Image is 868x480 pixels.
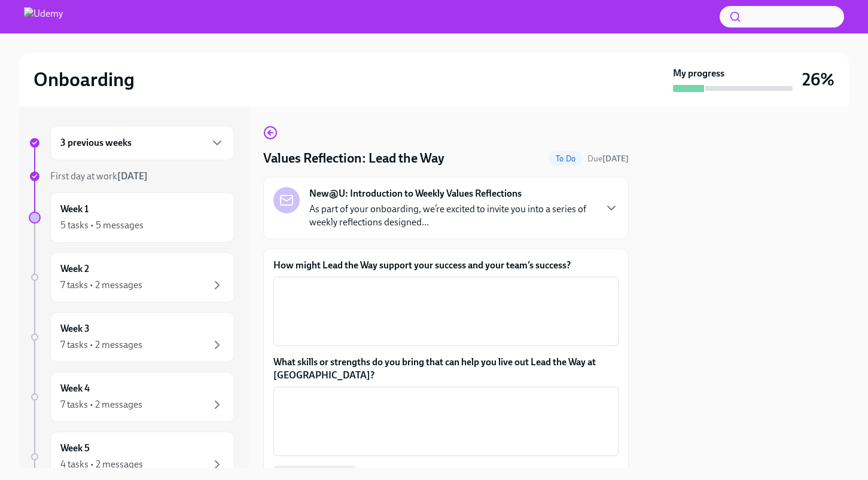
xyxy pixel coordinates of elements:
[60,442,90,455] h6: Week 5
[309,203,595,229] p: As part of your onboarding, we’re excited to invite you into a series of weekly reflections desig...
[60,458,143,471] div: 4 tasks • 2 messages
[60,136,132,149] h6: 3 previous weeks
[29,312,234,362] a: Week 37 tasks • 2 messages
[50,126,234,160] div: 3 previous weeks
[549,154,583,163] span: To Do
[273,356,619,382] label: What skills or strengths do you bring that can help you live out Lead the Way at [GEOGRAPHIC_DATA]?
[60,398,142,411] div: 7 tasks • 2 messages
[60,338,142,351] div: 7 tasks • 2 messages
[60,279,142,292] div: 7 tasks • 2 messages
[33,68,135,91] h2: Onboarding
[587,154,629,164] span: Due
[802,69,835,90] h3: 26%
[60,219,144,232] div: 5 tasks • 5 messages
[29,170,234,183] a: First day at work[DATE]
[309,187,522,200] strong: New@U: Introduction to Weekly Values Reflections
[60,322,90,335] h6: Week 3
[602,154,629,164] strong: [DATE]
[29,252,234,302] a: Week 27 tasks • 2 messages
[29,372,234,422] a: Week 47 tasks • 2 messages
[50,170,148,182] span: First day at work
[587,153,629,164] span: October 13th, 2025 04:30
[60,203,89,216] h6: Week 1
[273,259,619,272] label: How might Lead the Way support your success and your team’s success?
[24,7,63,26] img: Udemy
[673,67,724,80] strong: My progress
[60,382,90,395] h6: Week 4
[263,149,444,167] h4: Values Reflection: Lead the Way
[117,170,148,182] strong: [DATE]
[29,192,234,243] a: Week 15 tasks • 5 messages
[60,262,89,276] h6: Week 2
